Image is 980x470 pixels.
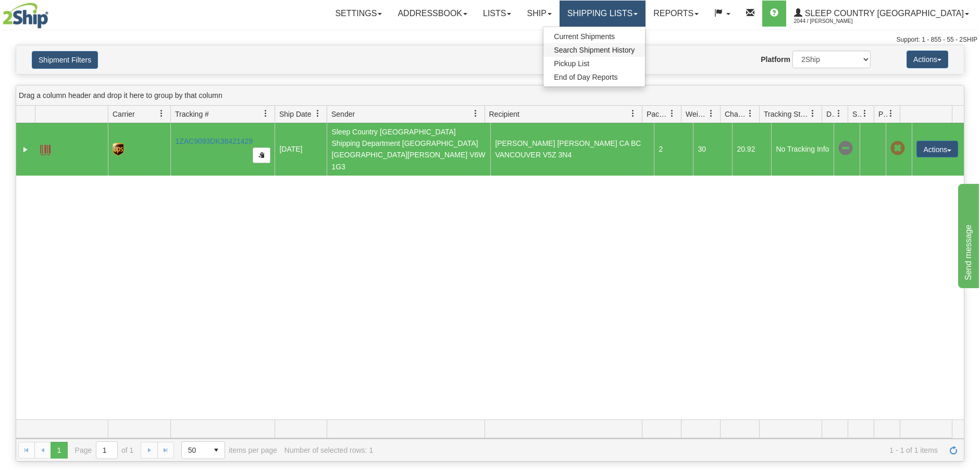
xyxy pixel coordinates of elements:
a: Search Shipment History [543,43,645,57]
a: Reports [646,1,706,27]
img: 8 - UPS [113,143,123,156]
a: 1ZAC9093DK38421429 [175,137,253,145]
span: Sleep Country [GEOGRAPHIC_DATA] [802,9,964,18]
span: Packages [647,109,668,119]
a: Tracking Status filter column settings [804,105,822,122]
a: Packages filter column settings [663,105,681,122]
span: select [208,442,225,459]
a: Shipment Issues filter column settings [856,105,874,122]
button: Copy to clipboard [253,147,270,163]
a: Settings [327,1,390,27]
span: Search Shipment History [554,46,635,54]
a: Expand [20,144,31,155]
a: End of Day Reports [543,70,645,84]
a: Recipient filter column settings [624,105,642,122]
span: Delivery Status [826,109,835,119]
td: [PERSON_NAME] [PERSON_NAME] CA BC VANCOUVER V5Z 3N4 [490,123,654,176]
a: Ship Date filter column settings [309,105,327,122]
button: Actions [916,141,958,157]
span: Carrier [113,109,135,119]
span: End of Day Reports [554,73,617,81]
span: Weight [686,109,708,119]
a: Carrier filter column settings [153,105,170,122]
a: Addressbook [390,1,475,27]
td: 20.92 [732,123,771,176]
span: Page 1 [51,442,67,459]
input: Page 1 [96,442,117,459]
td: [DATE] [275,123,327,176]
a: Sleep Country [GEOGRAPHIC_DATA] 2044 / [PERSON_NAME] [786,1,977,27]
a: Delivery Status filter column settings [830,105,848,122]
label: Platform [761,54,790,65]
span: Charge [725,109,747,119]
div: grid grouping header [16,85,964,106]
span: Pickup List [554,59,589,68]
span: items per page [181,441,277,459]
a: Current Shipments [543,30,645,43]
a: Ship [519,1,559,27]
a: Lists [475,1,519,27]
span: No Tracking Info [838,141,853,156]
a: Charge filter column settings [741,105,759,122]
img: logo2044.jpg [3,3,48,29]
a: Sender filter column settings [467,105,485,122]
a: Shipping lists [560,1,646,27]
span: Tracking # [175,109,209,119]
span: Tracking Status [764,109,809,119]
span: Shipment Issues [852,109,861,119]
a: Tracking # filter column settings [257,105,275,122]
a: Refresh [945,442,962,459]
span: 2044 / [PERSON_NAME] [794,16,872,27]
span: Page sizes drop down [181,441,225,459]
iframe: chat widget [956,182,979,288]
span: 50 [188,445,202,455]
span: Ship Date [279,109,311,119]
span: Recipient [489,109,519,119]
a: Weight filter column settings [702,105,720,122]
td: 2 [654,123,693,176]
span: Sender [331,109,355,119]
a: Pickup Status filter column settings [882,105,900,122]
td: 30 [693,123,732,176]
td: Sleep Country [GEOGRAPHIC_DATA] Shipping Department [GEOGRAPHIC_DATA] [GEOGRAPHIC_DATA][PERSON_NA... [327,123,490,176]
span: Pickup Status [878,109,887,119]
div: Number of selected rows: 1 [284,446,373,454]
a: Pickup List [543,57,645,70]
button: Actions [907,51,948,68]
td: No Tracking Info [771,123,834,176]
button: Shipment Filters [32,51,98,69]
span: Page of 1 [75,441,134,459]
span: Current Shipments [554,32,615,41]
div: Support: 1 - 855 - 55 - 2SHIP [3,35,977,44]
span: Pickup Not Assigned [890,141,905,156]
span: 1 - 1 of 1 items [380,446,938,454]
a: Label [40,140,51,157]
div: Send message [8,6,96,19]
